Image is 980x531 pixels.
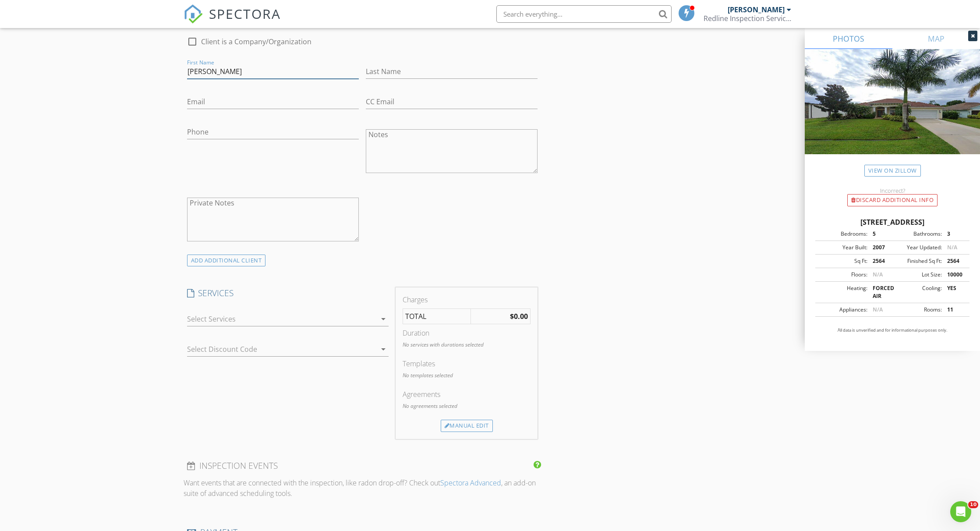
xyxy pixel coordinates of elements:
[968,501,978,508] span: 10
[201,37,311,46] label: Client is a Company/Organization
[440,478,501,488] a: Spectora Advanced
[815,327,969,333] p: All data is unverified and for informational purposes only.
[403,309,471,324] td: TOTAL
[892,284,942,300] div: Cooling:
[892,257,942,265] div: Finished Sq Ft:
[805,28,892,49] a: PHOTOS
[403,341,531,349] p: No services with durations selected
[818,230,867,238] div: Bedrooms:
[892,230,942,238] div: Bathrooms:
[728,5,785,14] div: [PERSON_NAME]
[209,4,281,23] span: SPECTORA
[441,420,493,432] div: Manual Edit
[378,314,389,324] i: arrow_drop_down
[942,284,967,300] div: YES
[187,460,538,471] h4: INSPECTION EVENTS
[805,187,980,194] div: Incorrect?
[403,328,531,338] div: Duration
[187,255,266,266] div: ADD ADDITIONAL client
[805,49,980,175] img: streetview
[184,478,541,499] p: Want events that are connected with the inspection, like radon drop-off? Check out , an add-on su...
[496,5,672,23] input: Search everything...
[892,244,942,251] div: Year Updated:
[184,4,203,24] img: The Best Home Inspection Software - Spectora
[942,230,967,238] div: 3
[892,271,942,279] div: Lot Size:
[403,372,531,379] p: No templates selected
[867,244,892,251] div: 2007
[403,389,531,400] div: Agreements
[873,306,883,313] span: N/A
[378,344,389,354] i: arrow_drop_down
[403,294,531,305] div: Charges
[950,501,971,522] iframe: Intercom live chat
[942,306,967,314] div: 11
[867,230,892,238] div: 5
[818,306,867,314] div: Appliances:
[818,244,867,251] div: Year Built:
[187,287,389,299] h4: SERVICES
[864,165,921,177] a: View on Zillow
[867,284,892,300] div: FORCED AIR
[818,284,867,300] div: Heating:
[942,271,967,279] div: 10000
[403,402,531,410] p: No agreements selected
[815,217,969,227] div: [STREET_ADDRESS]
[818,271,867,279] div: Floors:
[818,257,867,265] div: Sq Ft:
[942,257,967,265] div: 2564
[403,358,531,369] div: Templates
[704,14,791,23] div: Redline Inspection Services, LLC
[873,271,883,278] span: N/A
[847,194,938,206] div: Discard Additional info
[947,244,957,251] span: N/A
[892,306,942,314] div: Rooms:
[892,28,980,49] a: MAP
[867,257,892,265] div: 2564
[510,312,528,321] strong: $0.00
[184,12,281,30] a: SPECTORA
